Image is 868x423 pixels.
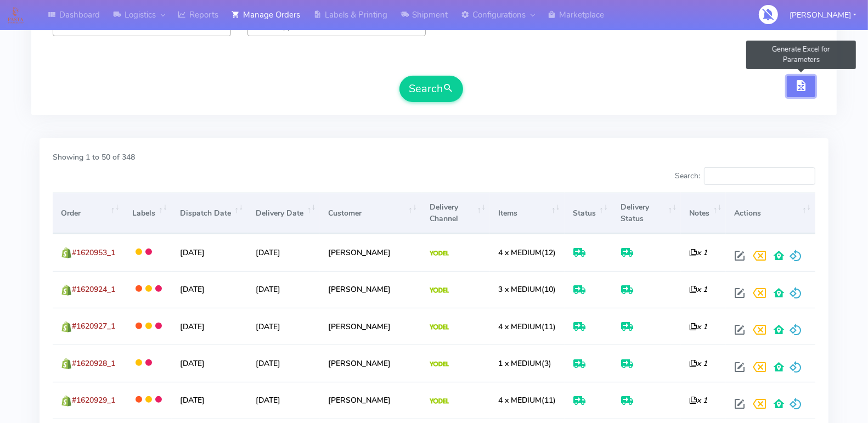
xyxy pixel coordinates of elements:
[172,308,247,345] td: [DATE]
[61,322,72,332] img: shopify.png
[689,395,707,405] i: x 1
[61,247,72,258] img: shopify.png
[172,345,247,381] td: [DATE]
[498,358,542,369] span: 1 x MEDIUM
[498,247,542,258] span: 4 x MEDIUM
[498,284,556,295] span: (10)
[498,322,556,332] span: (11)
[61,285,72,296] img: shopify.png
[430,362,449,367] img: Yodel
[172,193,247,234] th: Dispatch Date: activate to sort column ascending
[781,4,865,26] button: [PERSON_NAME]
[247,234,320,270] td: [DATE]
[726,193,815,234] th: Actions: activate to sort column ascending
[172,382,247,419] td: [DATE]
[498,284,542,295] span: 3 x MEDIUM
[247,308,320,345] td: [DATE]
[72,321,115,331] span: #1620927_1
[320,193,421,234] th: Customer: activate to sort column ascending
[399,76,463,102] button: Search
[320,234,421,270] td: [PERSON_NAME]
[498,395,556,405] span: (11)
[681,193,726,234] th: Notes: activate to sort column ascending
[430,398,449,404] img: Yodel
[53,151,135,163] label: Showing 1 to 50 of 348
[247,382,320,419] td: [DATE]
[689,247,707,258] i: x 1
[612,193,681,234] th: Delivery Status: activate to sort column ascending
[61,396,72,407] img: shopify.png
[498,395,542,405] span: 4 x MEDIUM
[320,382,421,419] td: [PERSON_NAME]
[247,193,320,234] th: Delivery Date: activate to sort column ascending
[61,358,72,369] img: shopify.png
[247,345,320,381] td: [DATE]
[53,193,123,234] th: Order: activate to sort column ascending
[689,284,707,295] i: x 1
[123,193,171,234] th: Labels: activate to sort column ascending
[172,234,247,270] td: [DATE]
[60,21,135,32] span: Select Scanned Driver
[565,193,612,234] th: Status: activate to sort column ascending
[430,251,449,256] img: Yodel
[320,308,421,345] td: [PERSON_NAME]
[430,287,449,293] img: Yodel
[72,395,115,405] span: #1620929_1
[675,167,815,185] label: Search:
[704,167,815,185] input: Search:
[255,21,333,32] span: Select Approval Status
[689,322,707,332] i: x 1
[498,322,542,332] span: 4 x MEDIUM
[247,271,320,308] td: [DATE]
[72,247,115,258] span: #1620953_1
[172,271,247,308] td: [DATE]
[498,247,556,258] span: (12)
[421,193,490,234] th: Delivery Channel: activate to sort column ascending
[72,358,115,369] span: #1620928_1
[72,284,115,295] span: #1620924_1
[498,358,551,369] span: (3)
[320,345,421,381] td: [PERSON_NAME]
[430,324,449,330] img: Yodel
[320,271,421,308] td: [PERSON_NAME]
[490,193,564,234] th: Items: activate to sort column ascending
[689,358,707,369] i: x 1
